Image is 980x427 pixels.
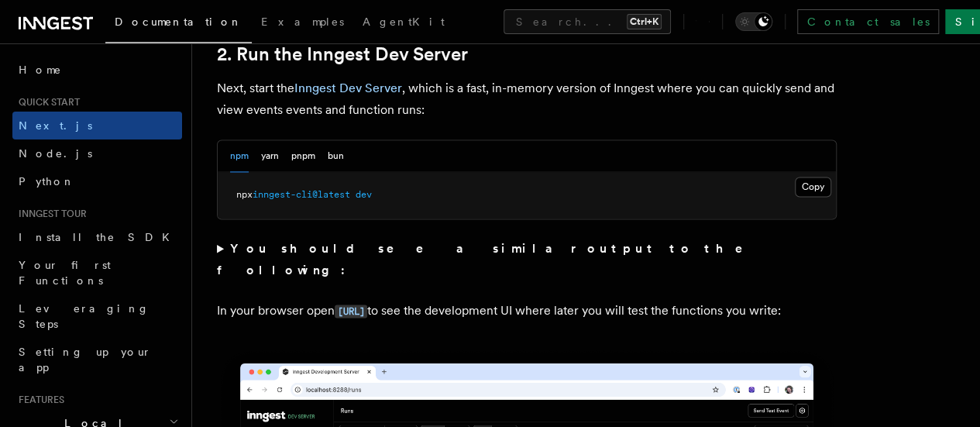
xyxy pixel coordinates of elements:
p: Next, start the , which is a fast, in-memory version of Inngest where you can quickly send and vi... [217,77,837,121]
button: Search...Ctrl+K [504,9,671,34]
a: Setting up your app [12,338,182,381]
strong: You should see a similar output to the following: [217,241,765,277]
span: AgentKit [363,15,445,28]
a: Install the SDK [12,223,182,251]
span: Your first Functions [19,259,111,287]
button: Copy [795,177,831,197]
button: bun [328,140,344,172]
button: Toggle dark mode [735,12,772,31]
span: Install the SDK [19,231,179,243]
a: [URL] [335,303,367,318]
span: Quick start [12,96,80,108]
span: Python [19,175,75,188]
a: Python [12,167,182,195]
span: Home [19,62,62,77]
span: npx [236,189,253,200]
a: Home [12,56,182,84]
a: Your first Functions [12,251,182,294]
a: Inngest Dev Server [294,81,402,95]
span: Next.js [19,119,92,132]
span: Features [12,394,64,406]
a: Examples [252,5,353,42]
a: Leveraging Steps [12,294,182,338]
span: inngest-cli@latest [253,189,350,200]
summary: You should see a similar output to the following: [217,238,837,281]
button: yarn [261,140,279,172]
button: npm [230,140,249,172]
span: Documentation [115,15,242,28]
a: Node.js [12,139,182,167]
a: 2. Run the Inngest Dev Server [217,43,468,65]
span: Inngest tour [12,208,87,220]
span: Leveraging Steps [19,302,150,330]
span: dev [356,189,372,200]
span: Examples [261,15,344,28]
a: AgentKit [353,5,454,42]
code: [URL] [335,305,367,318]
span: Node.js [19,147,92,160]
span: Setting up your app [19,346,152,374]
a: Documentation [105,5,252,43]
p: In your browser open to see the development UI where later you will test the functions you write: [217,300,837,322]
button: pnpm [291,140,315,172]
a: Next.js [12,112,182,139]
kbd: Ctrl+K [627,14,662,29]
a: Contact sales [797,9,939,34]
